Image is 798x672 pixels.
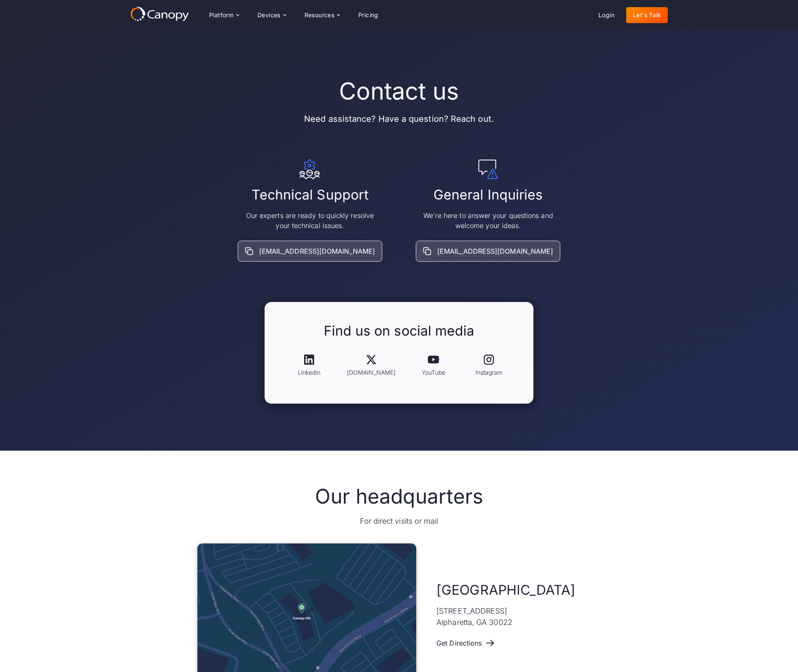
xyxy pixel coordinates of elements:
[409,346,458,383] a: YouTube
[475,368,503,377] div: Instagram
[259,246,375,256] div: [EMAIL_ADDRESS][DOMAIN_NAME]
[626,7,668,23] a: Let's Talk
[340,346,402,383] a: [DOMAIN_NAME]
[285,346,333,383] a: LinkedIn
[298,368,321,377] div: LinkedIn
[436,605,512,628] p: [STREET_ADDRESS] Alpharetta, GA 30022
[437,246,553,256] div: [EMAIL_ADDRESS][DOMAIN_NAME]
[465,346,513,383] a: Instagram
[252,186,368,204] h2: Technical Support
[243,210,377,231] p: Our experts are ready to quickly resolve your technical issues.
[433,186,543,204] h2: General Inquiries
[352,7,385,23] a: Pricing
[209,12,234,18] div: Platform
[360,515,438,527] p: For direct visits or mail
[315,484,483,509] h2: Our headquarters
[257,12,281,18] div: Devices
[436,635,495,651] a: Get Directions
[304,112,494,126] p: Need assistance? Have a question? Reach out.
[421,210,555,231] p: We're here to answer your questions and welcome your ideas.
[422,368,445,377] div: YouTube
[592,7,621,23] a: Login
[339,77,459,105] h1: Contact us
[324,322,475,340] h2: Find us on social media
[436,639,482,647] div: Get Directions
[347,368,396,377] div: [DOMAIN_NAME]
[304,12,335,18] div: Resources
[436,581,575,599] h2: [GEOGRAPHIC_DATA]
